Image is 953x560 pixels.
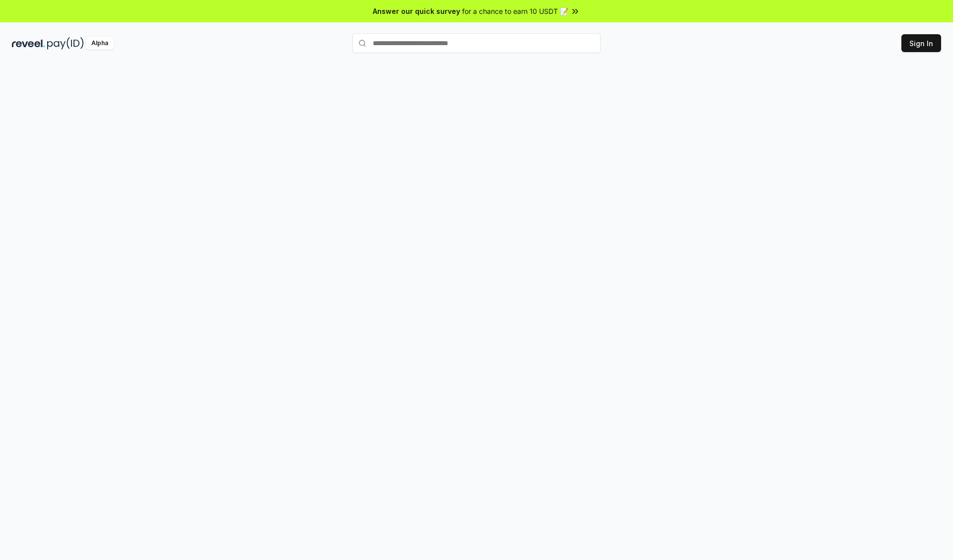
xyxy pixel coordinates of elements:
button: Sign In [901,34,941,52]
img: reveel_dark [12,37,45,50]
span: for a chance to earn 10 USDT 📝 [462,6,568,16]
div: Alpha [86,37,114,50]
img: pay_id [47,37,84,50]
span: Answer our quick survey [373,6,460,16]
